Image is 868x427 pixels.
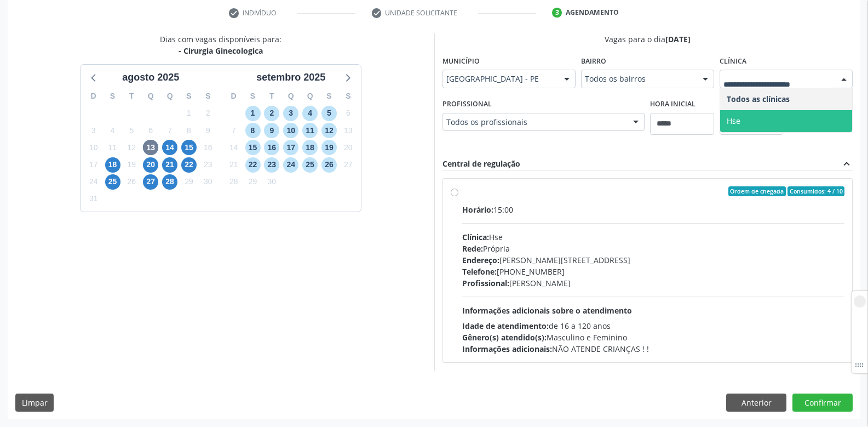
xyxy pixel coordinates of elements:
span: Gênero(s) atendido(s): [462,332,547,343]
div: Central de regulação [442,158,520,170]
span: Informações adicionais sobre o atendimento [462,305,632,316]
span: segunda-feira, 8 de setembro de 2025 [245,123,261,138]
span: terça-feira, 12 de agosto de 2025 [124,140,139,155]
span: domingo, 17 de agosto de 2025 [86,157,101,173]
span: domingo, 24 de agosto de 2025 [86,174,101,190]
span: terça-feira, 23 de setembro de 2025 [264,157,279,173]
span: quarta-feira, 13 de agosto de 2025 [143,140,158,155]
i: expand_less [841,158,853,170]
span: Consumidos: 4 / 10 [787,186,844,196]
div: [PERSON_NAME] [462,277,845,289]
div: S [198,88,217,105]
span: terça-feira, 26 de agosto de 2025 [124,174,139,190]
span: domingo, 7 de setembro de 2025 [226,123,242,138]
div: Q [141,88,160,105]
span: sexta-feira, 12 de setembro de 2025 [321,123,337,138]
span: terça-feira, 30 de setembro de 2025 [264,174,279,190]
span: domingo, 28 de setembro de 2025 [226,174,242,190]
span: quarta-feira, 17 de setembro de 2025 [283,140,298,155]
span: sábado, 6 de setembro de 2025 [341,106,356,121]
span: sábado, 20 de setembro de 2025 [341,140,356,155]
div: S [243,88,262,105]
div: setembro 2025 [252,70,330,85]
span: quinta-feira, 4 de setembro de 2025 [302,106,318,121]
span: segunda-feira, 25 de agosto de 2025 [105,174,120,190]
span: Informações adicionais: [462,344,552,354]
span: quinta-feira, 21 de agosto de 2025 [162,157,177,173]
span: sexta-feira, 29 de agosto de 2025 [181,174,197,190]
span: segunda-feira, 1 de setembro de 2025 [245,106,261,121]
span: sexta-feira, 15 de agosto de 2025 [181,140,197,155]
span: quarta-feira, 20 de agosto de 2025 [143,157,158,173]
span: terça-feira, 16 de setembro de 2025 [264,140,279,155]
div: S [180,88,199,105]
div: 15:00 [462,204,845,215]
span: sábado, 16 de agosto de 2025 [200,140,216,155]
span: quinta-feira, 25 de setembro de 2025 [302,157,318,173]
div: Própria [462,243,845,254]
span: terça-feira, 2 de setembro de 2025 [264,106,279,121]
span: sexta-feira, 1 de agosto de 2025 [181,106,197,121]
div: 3 [552,8,562,18]
span: sexta-feira, 8 de agosto de 2025 [181,123,197,138]
div: [PERSON_NAME][STREET_ADDRESS] [462,254,845,266]
span: sexta-feira, 22 de agosto de 2025 [181,157,197,173]
span: domingo, 21 de setembro de 2025 [226,157,242,173]
span: segunda-feira, 15 de setembro de 2025 [245,140,261,155]
div: Hse [462,231,845,243]
div: D [224,88,243,105]
span: quarta-feira, 10 de setembro de 2025 [283,123,298,138]
span: sábado, 2 de agosto de 2025 [200,106,216,121]
span: [DATE] [665,34,691,44]
span: segunda-feira, 22 de setembro de 2025 [245,157,261,173]
span: sexta-feira, 5 de setembro de 2025 [321,106,337,121]
span: quarta-feira, 6 de agosto de 2025 [143,123,158,138]
span: quinta-feira, 14 de agosto de 2025 [162,140,177,155]
div: S [320,88,339,105]
span: segunda-feira, 4 de agosto de 2025 [105,123,120,138]
span: terça-feira, 5 de agosto de 2025 [124,123,139,138]
div: T [262,88,281,105]
span: Clínica: [462,232,489,242]
label: Município [442,53,480,70]
span: segunda-feira, 11 de agosto de 2025 [105,140,120,155]
div: Q [301,88,320,105]
span: Ordem de chegada [728,186,786,196]
span: Todos os bairros [585,73,692,84]
div: Q [281,88,301,105]
span: [GEOGRAPHIC_DATA] - PE [446,73,553,84]
button: Limpar [15,394,54,412]
div: Masculino e Feminino [462,332,845,343]
div: T [122,88,141,105]
label: Hora inicial [650,96,695,113]
span: Profissional: [462,278,509,288]
span: quarta-feira, 24 de setembro de 2025 [283,157,298,173]
span: sábado, 27 de setembro de 2025 [341,157,356,173]
span: sábado, 9 de agosto de 2025 [200,123,216,138]
span: Hse [727,116,740,126]
label: Clínica [720,53,746,70]
div: Q [160,88,180,105]
span: sexta-feira, 26 de setembro de 2025 [321,157,337,173]
span: quarta-feira, 27 de agosto de 2025 [143,174,158,190]
div: - Cirurgia Ginecologica [160,45,281,56]
span: domingo, 3 de agosto de 2025 [86,123,101,138]
button: Anterior [726,394,786,412]
div: S [338,88,358,105]
div: [PHONE_NUMBER] [462,266,845,277]
span: Endereço: [462,255,499,265]
span: Horário: [462,204,493,215]
div: NÃO ATENDE CRIANÇAS ! ! [462,343,845,355]
div: D [84,88,103,105]
span: quinta-feira, 11 de setembro de 2025 [302,123,318,138]
span: quarta-feira, 3 de setembro de 2025 [283,106,298,121]
span: quinta-feira, 18 de setembro de 2025 [302,140,318,155]
div: agosto 2025 [118,70,183,85]
span: quinta-feira, 28 de agosto de 2025 [162,174,177,190]
span: terça-feira, 9 de setembro de 2025 [264,123,279,138]
span: sábado, 23 de agosto de 2025 [200,157,216,173]
div: Vagas para o dia [442,33,853,45]
span: Todos as clínicas [727,94,790,104]
span: segunda-feira, 29 de setembro de 2025 [245,174,261,190]
span: segunda-feira, 18 de agosto de 2025 [105,157,120,173]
